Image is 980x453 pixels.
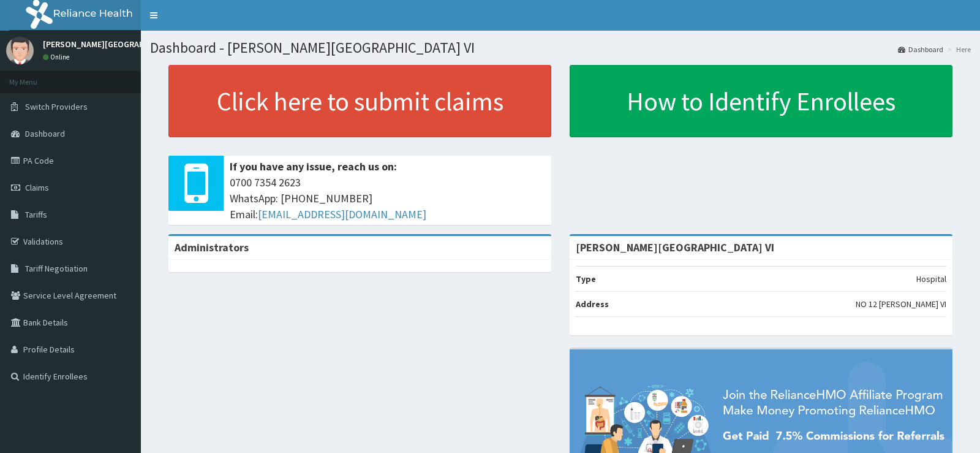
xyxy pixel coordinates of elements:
span: Tariff Negotiation [25,263,88,274]
img: User Image [6,37,34,64]
a: How to Identify Enrollees [570,65,952,137]
b: Type [576,273,596,284]
a: Click here to submit claims [168,65,551,137]
a: Online [43,53,72,61]
span: Switch Providers [25,101,88,112]
b: Administrators [175,240,249,254]
span: Tariffs [25,209,47,220]
p: [PERSON_NAME][GEOGRAPHIC_DATA] [43,40,184,48]
span: 0700 7354 2623 WhatsApp: [PHONE_NUMBER] Email: [230,175,545,222]
b: If you have any issue, reach us on: [230,159,397,173]
span: Dashboard [25,128,65,139]
h1: Dashboard - [PERSON_NAME][GEOGRAPHIC_DATA] VI [150,40,971,56]
a: [EMAIL_ADDRESS][DOMAIN_NAME] [258,207,426,221]
p: Hospital [916,273,946,285]
a: Dashboard [898,44,943,55]
li: Here [944,44,971,55]
strong: [PERSON_NAME][GEOGRAPHIC_DATA] VI [576,240,774,254]
p: NO 12 [PERSON_NAME] VI [856,298,946,310]
b: Address [576,299,609,310]
span: Claims [25,182,49,193]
